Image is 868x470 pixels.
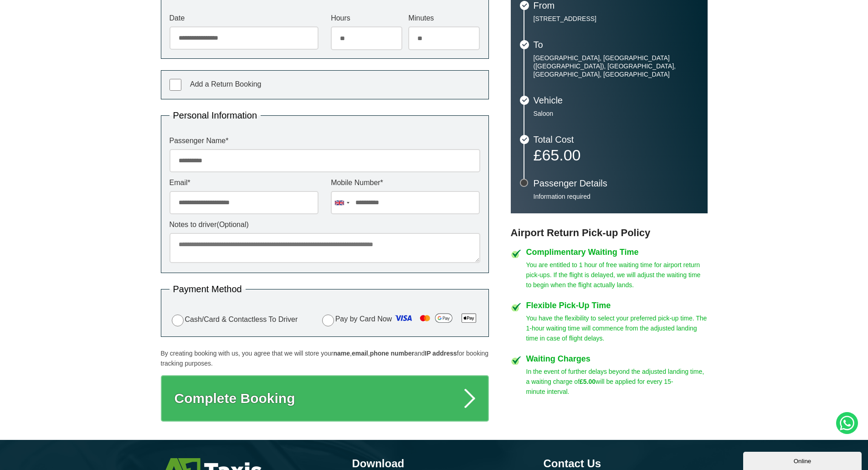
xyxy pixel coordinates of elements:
[526,248,708,256] h4: Complimentary Waiting Time
[542,146,580,164] span: 65.00
[169,179,318,186] label: Email
[172,315,184,326] input: Cash/Card & Contactless To Driver
[534,1,699,10] h3: From
[534,135,699,144] h3: Total Cost
[526,301,708,310] h4: Flexible Pick-Up Time
[169,137,480,145] label: Passenger Name
[534,54,699,78] p: [GEOGRAPHIC_DATA], [GEOGRAPHIC_DATA] ([GEOGRAPHIC_DATA]), [GEOGRAPHIC_DATA], [GEOGRAPHIC_DATA], [...
[534,15,699,23] p: [STREET_ADDRESS]
[534,192,699,201] p: Information required
[370,350,414,357] strong: phone number
[534,149,699,161] p: £
[580,378,596,385] strong: £5.00
[217,221,249,228] span: (Optional)
[331,179,480,186] label: Mobile Number
[331,191,352,214] div: United Kingdom: +44
[331,15,402,22] label: Hours
[161,375,489,422] button: Complete Booking
[526,355,708,363] h4: Waiting Charges
[161,348,489,368] p: By creating booking with us, you agree that we will store your , , and for booking tracking purpo...
[526,367,708,397] p: In the event of further delays beyond the adjusted landing time, a waiting charge of will be appl...
[169,221,480,228] label: Notes to driver
[333,350,350,357] strong: name
[169,313,298,326] label: Cash/Card & Contactless To Driver
[169,79,181,91] input: Add a Return Booking
[408,15,480,22] label: Minutes
[352,350,368,357] strong: email
[425,350,457,357] strong: IP address
[534,96,699,105] h3: Vehicle
[534,109,699,118] p: Saloon
[352,458,516,469] h3: Download
[169,111,261,120] legend: Personal Information
[526,313,708,343] p: You have the flexibility to select your preferred pick-up time. The 1-hour waiting time will comm...
[526,260,708,290] p: You are entitled to 1 hour of free waiting time for airport return pick-ups. If the flight is del...
[544,458,708,469] h3: Contact Us
[511,227,708,239] h3: Airport Return Pick-up Policy
[534,179,699,188] h3: Passenger Details
[320,311,480,328] label: Pay by Card Now
[190,80,262,88] span: Add a Return Booking
[169,15,318,22] label: Date
[743,450,863,470] iframe: chat widget
[169,284,246,294] legend: Payment Method
[322,315,334,326] input: Pay by Card Now
[534,40,699,49] h3: To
